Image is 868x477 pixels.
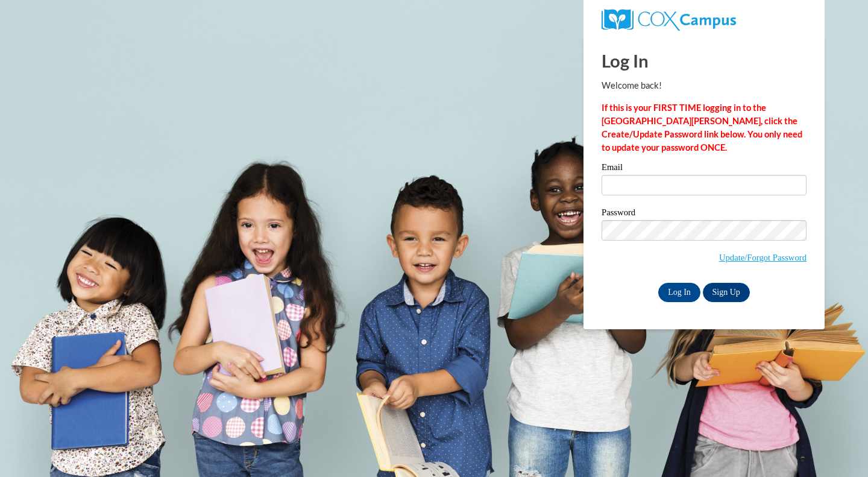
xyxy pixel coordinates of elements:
[602,163,807,175] label: Email
[602,79,807,92] p: Welcome back!
[602,9,736,31] img: COX Campus
[703,283,750,302] a: Sign Up
[602,103,802,153] strong: If this is your FIRST TIME logging in to the [GEOGRAPHIC_DATA][PERSON_NAME], click the Create/Upd...
[658,283,700,302] input: Log In
[602,14,736,24] a: COX Campus
[602,208,807,220] label: Password
[719,253,807,262] a: Update/Forgot Password
[602,48,807,73] h1: Log In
